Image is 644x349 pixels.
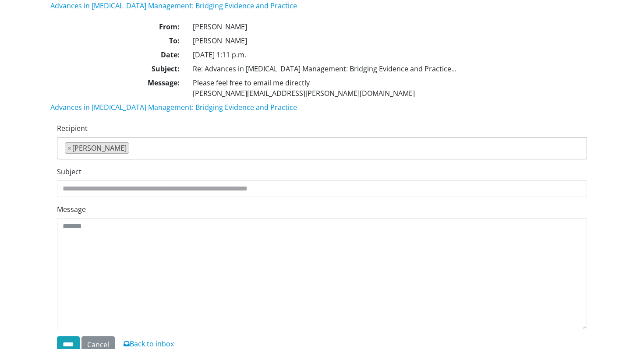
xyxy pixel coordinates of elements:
[50,78,186,102] dt: Message:
[67,143,71,153] span: ×
[65,142,129,154] li: Joseph I. Friedman
[186,49,594,60] dd: [DATE] 1:11 p.m.
[186,35,594,46] dd: [PERSON_NAME]
[57,123,88,134] label: Recipient
[186,21,594,32] dd: [PERSON_NAME]
[50,21,186,35] dt: From:
[50,63,186,78] dt: Subject:
[57,204,86,215] label: Message
[50,1,297,11] a: Advances in [MEDICAL_DATA] Management: Bridging Evidence and Practice
[50,49,186,63] dt: Date:
[57,166,81,177] label: Subject
[186,63,594,74] dd: Re: Advances in [MEDICAL_DATA] Management: Bridging Evidence and Practice...
[50,102,297,112] a: Advances in [MEDICAL_DATA] Management: Bridging Evidence and Practice
[186,78,594,99] dd: Please feel free to email me directly [PERSON_NAME][EMAIL_ADDRESS][PERSON_NAME][DOMAIN_NAME]
[50,35,186,49] dt: To:
[124,339,174,349] a: Back to inbox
